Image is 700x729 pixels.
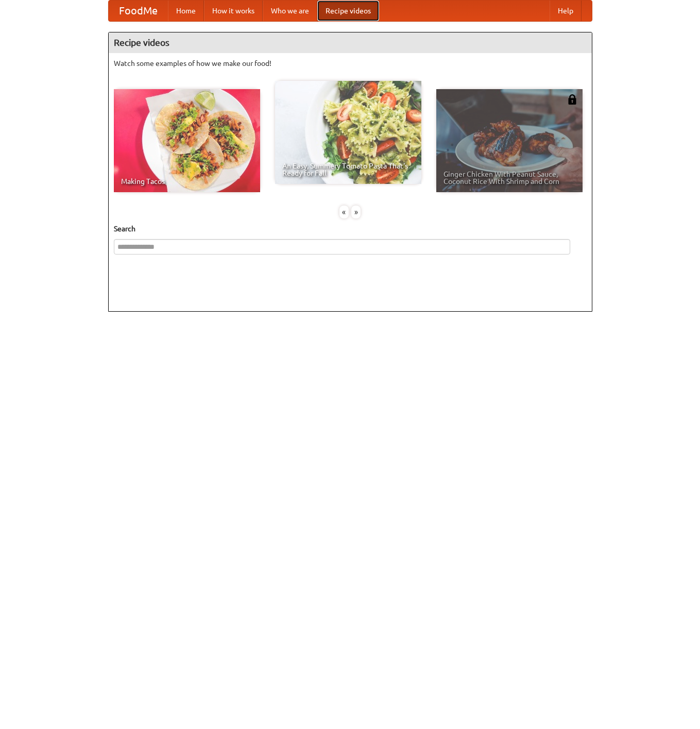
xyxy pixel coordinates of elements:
a: FoodMe [109,1,168,21]
span: Making Tacos [121,178,253,185]
a: Recipe videos [317,1,379,21]
p: Watch some examples of how we make our food! [114,58,587,69]
div: » [351,206,361,218]
a: Making Tacos [114,89,260,192]
a: An Easy, Summery Tomato Pasta That's Ready for Fall [275,81,421,184]
a: Help [550,1,582,21]
a: How it works [204,1,263,21]
a: Who we are [263,1,317,21]
a: Home [168,1,204,21]
h5: Search [114,224,587,234]
span: An Easy, Summery Tomato Pasta That's Ready for Fall [282,162,414,177]
div: « [339,206,349,218]
img: 483408.png [567,94,577,105]
h4: Recipe videos [109,32,592,53]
